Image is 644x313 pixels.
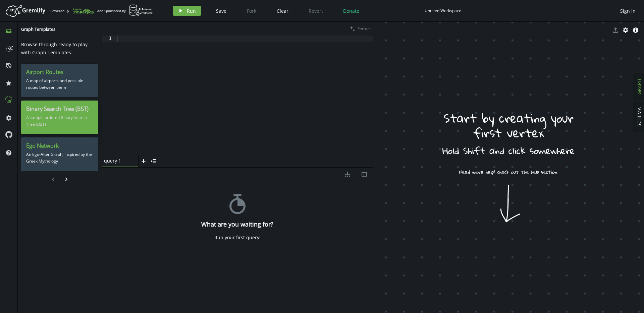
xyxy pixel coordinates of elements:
button: Fork [241,6,262,16]
span: query 1 [104,158,131,164]
span: Donate [343,8,359,14]
span: Save [216,8,226,14]
button: Clear [272,6,293,16]
button: Revert [304,6,328,16]
button: Save [211,6,231,16]
div: 1 [102,36,116,42]
span: SCHEMA [636,107,642,126]
div: Run your first query! [214,235,261,241]
button: Donate [338,6,364,16]
span: Fork [247,8,256,14]
span: Clear [277,8,288,14]
h3: Airport Routes [26,69,93,76]
span: Format [358,26,371,32]
button: Run [173,6,201,16]
div: and Sponsored by [97,4,153,17]
h3: Ego Network [26,142,93,149]
button: Sign In [617,6,639,16]
div: Powered By [50,5,94,17]
span: GRAPH [636,79,642,95]
h4: What are you waiting for? [201,221,273,228]
span: Revert [309,8,323,14]
p: An Ego-Alter Graph, inspired by the Greek Mythology [26,149,93,166]
p: A sample ordered Binary Search Tree (BST) [26,113,93,129]
p: A map of airports and possible routes between them [26,76,93,92]
span: Graph Templates [21,26,55,32]
span: Run [187,8,196,14]
h3: Binary Search Tree (BST) [26,106,93,113]
div: Untitled Workspace [425,8,461,13]
img: AWS Neptune [129,4,153,16]
span: Sign In [620,8,636,14]
span: Browse through ready to play with Graph Templates. [21,41,88,56]
button: Format [348,22,373,36]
